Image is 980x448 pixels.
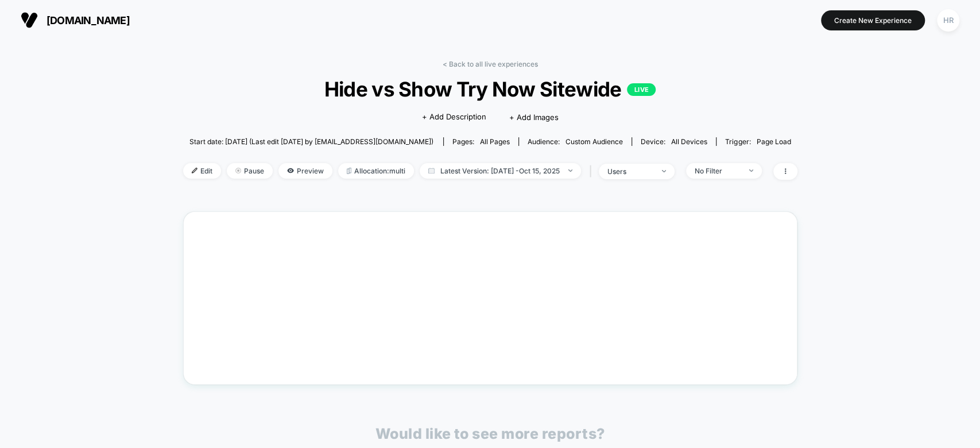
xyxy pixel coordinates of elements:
button: Create New Experience [821,10,925,30]
span: Page Load [756,137,791,146]
span: + Add Images [509,113,559,122]
img: end [568,169,572,172]
div: No Filter [695,167,741,175]
span: Custom Audience [565,137,623,146]
img: calendar [428,168,435,173]
span: + Add Description [422,111,486,123]
div: Pages: [452,137,510,146]
div: Audience: [528,137,623,146]
div: Trigger: [725,137,791,146]
span: | [587,163,599,180]
button: [DOMAIN_NAME] [17,11,133,29]
span: Allocation: multi [338,163,414,179]
img: edit [192,168,197,173]
img: Visually logo [21,11,38,29]
span: Hide vs Show Try Now Sitewide [214,77,766,101]
a: < Back to all live experiences [443,60,538,68]
span: all devices [671,137,707,146]
p: Would like to see more reports? [375,425,605,442]
p: LIVE [627,83,656,96]
img: end [749,169,753,172]
img: end [235,168,241,173]
span: Preview [278,163,332,179]
span: Device: [632,137,716,146]
img: rebalance [347,168,351,174]
span: Edit [183,163,221,179]
span: Latest Version: [DATE] - Oct 15, 2025 [420,163,581,179]
button: HR [933,9,963,32]
span: Pause [227,163,273,179]
div: users [607,167,653,176]
span: all pages [480,137,510,146]
span: Start date: [DATE] (Last edit [DATE] by [EMAIL_ADDRESS][DOMAIN_NAME]) [189,137,433,146]
div: HR [937,9,959,32]
img: end [662,170,666,172]
span: [DOMAIN_NAME] [47,14,130,26]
